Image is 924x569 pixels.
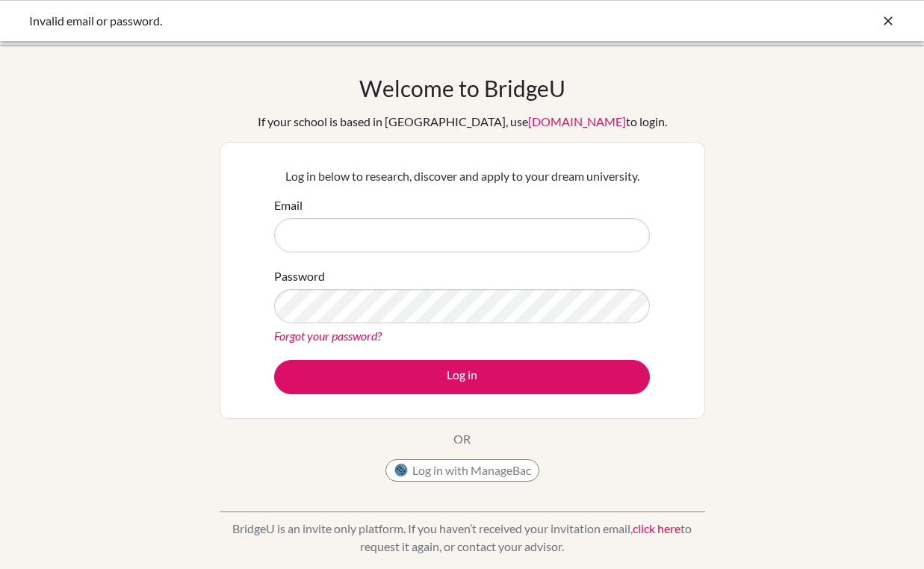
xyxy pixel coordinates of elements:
a: Forgot your password? [274,329,382,343]
p: BridgeU is an invite only platform. If you haven’t received your invitation email, to request it ... [220,520,705,556]
p: Log in below to research, discover and apply to your dream university. [274,167,650,185]
label: Password [274,267,325,285]
button: Log in with ManageBac [385,459,539,482]
div: Invalid email or password. [29,12,672,30]
label: Email [274,196,303,214]
p: OR [453,430,471,448]
button: Log in [274,360,650,394]
div: If your school is based in [GEOGRAPHIC_DATA], use to login. [258,113,667,131]
h1: Welcome to BridgeU [359,75,565,102]
a: [DOMAIN_NAME] [528,114,626,128]
a: click here [633,521,680,535]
